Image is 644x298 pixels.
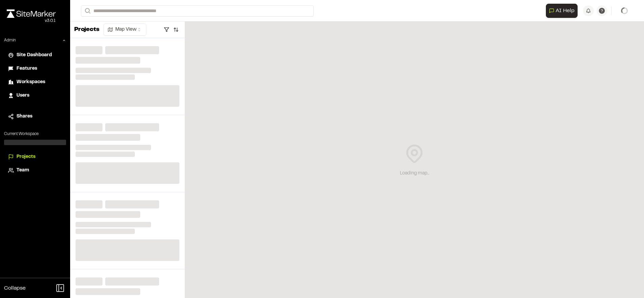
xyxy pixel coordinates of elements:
a: Site Dashboard [8,52,62,59]
a: Features [8,65,62,72]
img: rebrand.png [7,9,56,18]
span: Site Dashboard [17,52,52,59]
div: Oh geez...please don't... [7,18,56,24]
span: Users [17,92,29,99]
a: Shares [8,113,62,120]
a: Users [8,92,62,99]
button: Open AI Assistant [546,4,578,18]
span: Workspaces [17,78,45,86]
a: Team [8,167,62,174]
a: Workspaces [8,78,62,86]
div: Loading map... [400,170,429,177]
p: Admin [4,37,16,43]
span: Projects [17,153,35,161]
span: Team [17,167,29,174]
span: AI Help [556,7,575,15]
p: Current Workspace [4,131,66,137]
p: Projects [74,25,99,34]
span: Collapse [4,284,26,292]
span: Features [17,65,37,72]
button: Search [81,5,93,16]
div: Open AI Assistant [546,4,580,18]
a: Projects [8,153,62,161]
span: Shares [17,113,32,120]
